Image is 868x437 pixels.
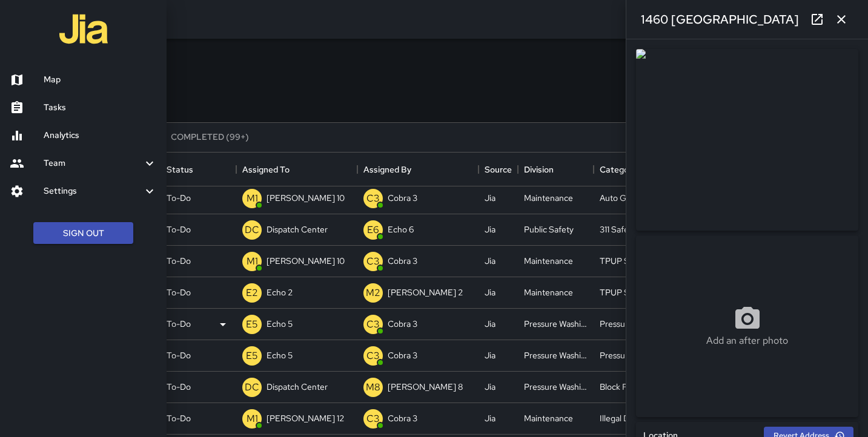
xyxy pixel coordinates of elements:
[44,157,142,170] h6: Team
[33,222,133,245] button: Sign Out
[44,185,142,198] h6: Settings
[44,101,157,114] h6: Tasks
[59,5,108,53] img: jia-logo
[44,73,157,87] h6: Map
[44,129,157,142] h6: Analytics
